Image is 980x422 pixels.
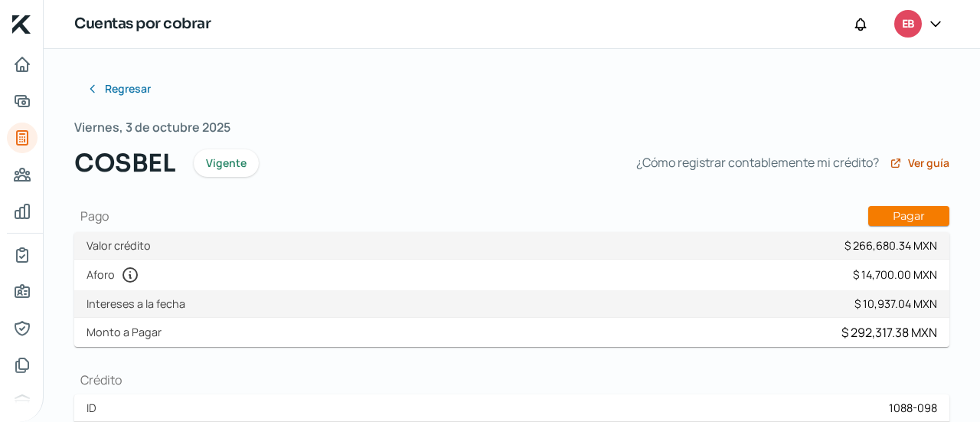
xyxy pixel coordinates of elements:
[87,238,157,253] label: Valor crédito
[908,158,949,168] span: Ver guía
[7,276,38,307] a: Información general
[87,296,191,311] label: Intereses a la fecha
[87,325,168,339] label: Monto a Pagar
[7,196,38,227] a: Mis finanzas
[74,13,211,35] h1: Cuentas por cobrar
[7,240,38,270] a: Mi contrato
[889,401,937,415] div: 1088-098
[74,145,175,182] span: COSBEL
[7,86,38,116] a: Adelantar facturas
[74,371,949,388] h1: Crédito
[7,350,38,381] a: Documentos
[87,401,103,415] label: ID
[844,238,937,253] div: $ 266,680.34 MXN
[7,49,38,80] a: Inicio
[636,152,879,174] span: ¿Cómo registrar contablemente mi crédito?
[841,324,937,341] div: $ 292,317.38 MXN
[854,296,937,311] div: $ 10,937.04 MXN
[890,157,949,169] a: Ver guía
[206,158,247,168] span: Vigente
[7,159,38,190] a: Pago a proveedores
[7,313,38,344] a: Representantes
[87,266,145,284] label: Aforo
[902,15,914,34] span: EB
[74,116,230,139] span: Viernes, 3 de octubre 2025
[868,206,949,226] button: Pagar
[74,74,163,104] button: Regresar
[74,206,949,226] h1: Pago
[7,123,38,153] a: Tus créditos
[853,267,937,282] div: $ 14,700.00 MXN
[7,387,38,417] a: Buró de crédito
[105,83,151,94] span: Regresar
